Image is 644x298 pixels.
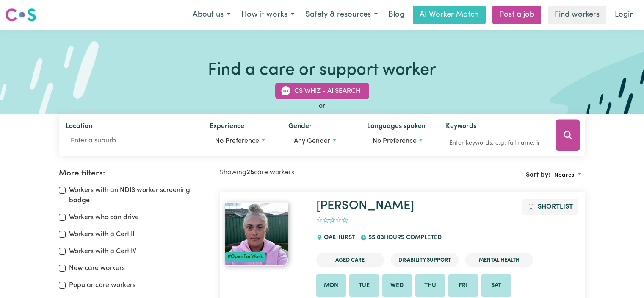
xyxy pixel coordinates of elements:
[522,199,578,215] button: Add to shortlist
[316,226,360,249] div: OAKHURST
[215,138,259,145] span: No preference
[554,172,576,178] span: Nearest
[288,133,354,149] button: Worker gender preference
[526,172,550,178] span: Sort by:
[367,121,426,133] label: Languages spoken
[415,274,445,297] li: Available on Thu
[550,169,585,182] button: Sort search results
[316,253,384,267] li: Aged Care
[69,229,136,240] label: Workers with a Cert III
[66,133,196,148] input: Enter a suburb
[367,133,432,149] button: Worker language preferences
[59,169,210,178] h2: More filters:
[316,274,346,297] li: Available on Mon
[391,253,459,267] li: Disability Support
[446,121,476,133] label: Keywords
[448,274,478,297] li: Available on Fri
[220,169,403,177] h2: Showing care workers
[69,212,139,223] label: Workers who can drive
[66,121,92,133] label: Location
[225,252,265,262] div: #OpenForWork
[210,133,275,149] button: Worker experience options
[413,6,486,24] a: AI Worker Match
[5,7,36,22] img: Careseekers logo
[294,138,330,145] span: Any gender
[538,203,573,210] span: Shortlist
[5,5,36,25] a: Careseekers logo
[210,121,244,133] label: Experience
[492,6,541,24] a: Post a job
[69,246,136,256] label: Workers with a Cert IV
[69,263,125,273] label: New care workers
[69,280,135,290] label: Popular care workers
[69,185,210,206] label: Workers with an NDIS worker screening badge
[246,169,254,176] b: 25
[383,6,409,24] a: Blog
[446,136,544,150] input: Enter keywords, e.g. full name, interests
[556,120,580,151] button: Search
[373,138,417,145] span: No preference
[300,6,383,24] button: Safety & resources
[59,101,586,111] div: or
[548,6,606,24] a: Find workers
[349,274,379,297] li: Available on Tue
[187,6,236,24] button: About us
[225,202,306,266] a: Whitney#OpenForWork
[236,6,300,24] button: How it works
[360,226,446,249] div: 55.03 hours completed
[382,274,412,297] li: Available on Wed
[465,253,533,267] li: Mental Health
[275,83,369,99] button: CS Whiz - AI Search
[481,274,511,297] li: Available on Sat
[208,60,436,81] h1: Find a care or support worker
[610,6,639,24] a: Login
[288,121,312,133] label: Gender
[316,200,414,212] a: [PERSON_NAME]
[316,215,348,225] div: add rating by typing an integer from 0 to 5 or pressing arrow keys
[225,202,288,266] img: View Whitney's profile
